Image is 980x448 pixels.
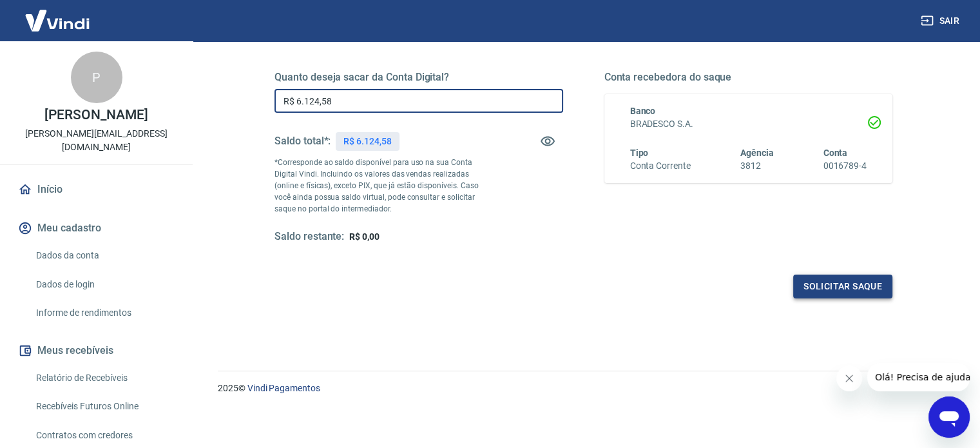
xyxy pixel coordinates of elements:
span: Agência [740,148,774,158]
p: [PERSON_NAME][EMAIL_ADDRESS][DOMAIN_NAME] [10,127,182,154]
a: Início [15,175,177,204]
h5: Quanto deseja sacar da Conta Digital? [274,71,563,84]
button: Meu cadastro [15,214,177,242]
iframe: Mensagem da empresa [867,363,970,391]
h6: 0016789-4 [823,159,867,173]
a: Informe de rendimentos [31,300,177,326]
iframe: Fechar mensagem [836,365,862,391]
h5: Conta recebedora do saque [604,71,893,84]
a: Dados da conta [31,242,177,269]
span: Banco [630,106,656,116]
span: Tipo [630,148,649,158]
p: *Corresponde ao saldo disponível para uso na sua Conta Digital Vindi. Incluindo os valores das ve... [274,157,491,215]
button: Solicitar saque [793,275,892,298]
img: Vindi [15,1,99,40]
a: Recebíveis Futuros Online [31,393,177,420]
p: R$ 6.124,58 [343,135,391,148]
p: 2025 © [218,382,949,395]
h5: Saldo restante: [274,230,344,244]
h6: 3812 [740,159,774,173]
button: Sair [918,9,965,33]
iframe: Botão para abrir a janela de mensagens [928,396,970,438]
h6: Conta Corrente [630,159,691,173]
span: R$ 0,00 [349,231,380,242]
a: Vindi Pagamentos [247,383,320,393]
span: Olá! Precisa de ajuda? [8,9,108,19]
h6: BRADESCO S.A. [630,117,867,131]
h5: Saldo total*: [274,135,331,148]
button: Meus recebíveis [15,336,177,365]
p: [PERSON_NAME] [44,108,148,122]
div: P [71,52,122,103]
a: Relatório de Recebíveis [31,365,177,391]
span: Conta [823,148,847,158]
a: Dados de login [31,271,177,298]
